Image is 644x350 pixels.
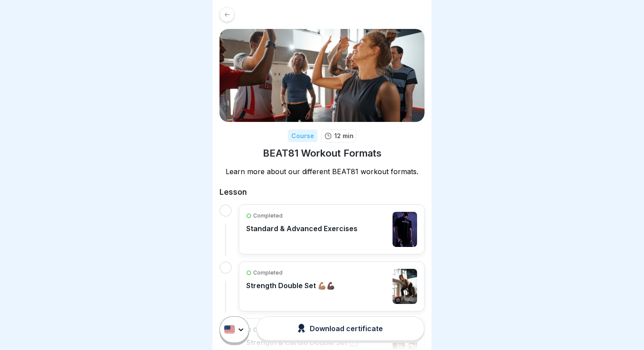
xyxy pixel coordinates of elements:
[256,316,425,341] button: Download certificate
[219,29,425,122] img: y9fc2hljz12hjpqmn0lgbk2p.png
[219,187,425,197] h2: Lesson
[393,212,417,247] img: clwqaxbde00003b78a6za28ty.jpg
[224,326,235,334] img: us.svg
[246,269,417,304] a: CompletedStrength Double Set 💪🏽💪🏿
[246,224,357,233] p: Standard & Advanced Exercises
[297,324,383,333] div: Download certificate
[288,129,318,142] div: Course
[246,281,335,290] p: Strength Double Set 💪🏽💪🏿
[246,212,417,247] a: CompletedStandard & Advanced Exercises
[253,269,283,277] p: Completed
[263,147,382,160] h1: BEAT81 Workout Formats
[334,131,354,140] p: 12 min
[393,269,417,304] img: clwryc1zk00003b78i8tdz47e.jpg
[253,212,283,220] p: Completed
[219,167,425,176] p: Learn more about our different BEAT81 workout formats.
